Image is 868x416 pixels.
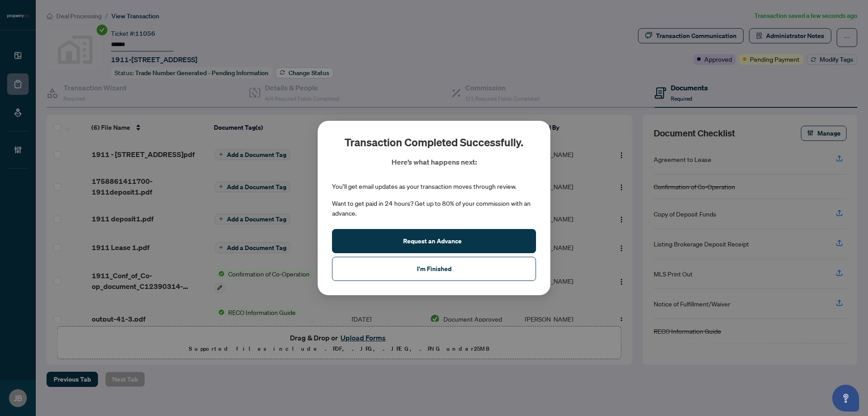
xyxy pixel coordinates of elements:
[832,385,859,412] button: Open asap
[391,157,477,167] p: Here’s what happens next:
[332,257,536,281] button: I'm Finished
[345,135,523,149] h2: Transaction completed successfully.
[332,182,516,191] div: You’ll get email updates as your transaction moves through review.
[332,199,536,218] div: Want to get paid in 24 hours? Get up to 80% of your commission with an advance.
[332,229,536,253] button: Request an Advance
[417,262,451,276] span: I'm Finished
[403,234,462,248] span: Request an Advance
